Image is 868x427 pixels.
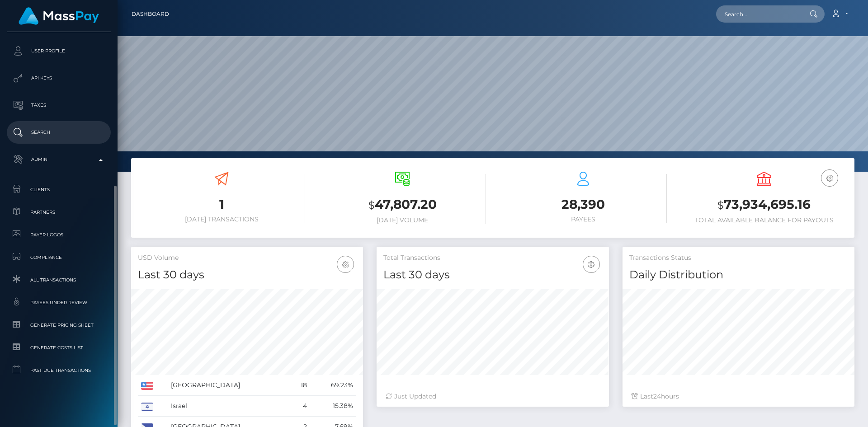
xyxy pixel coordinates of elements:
[7,225,111,244] a: Payer Logos
[10,44,107,58] p: User Profile
[7,248,111,267] a: Compliance
[7,338,111,357] a: Generate Costs List
[383,253,602,263] h5: Total Transactions
[138,267,356,283] h4: Last 30 days
[7,180,111,199] a: Clients
[7,270,111,290] a: All Transactions
[10,99,107,112] p: Taxes
[310,375,356,396] td: 69.23%
[10,252,107,263] span: Compliance
[10,275,107,285] span: All Transactions
[10,365,107,375] span: Past Due Transactions
[141,403,153,411] img: IL.png
[290,396,310,417] td: 4
[168,396,290,417] td: Israel
[368,199,375,211] small: $
[716,5,801,23] input: Search...
[386,392,599,401] div: Just Updated
[7,148,111,171] a: Admin
[319,196,486,214] h3: 47,807.20
[7,40,111,62] a: User Profile
[138,216,305,223] h6: [DATE] Transactions
[10,126,107,139] p: Search
[500,196,667,213] h3: 28,390
[653,392,661,400] span: 24
[168,375,290,396] td: [GEOGRAPHIC_DATA]
[7,315,111,335] a: Generate Pricing Sheet
[290,375,310,396] td: 18
[7,121,111,144] a: Search
[632,392,845,401] div: Last hours
[10,153,107,166] p: Admin
[138,196,305,213] h3: 1
[680,216,848,224] h6: Total Available Balance for Payouts
[138,253,356,263] h5: USD Volume
[141,382,153,390] img: US.png
[10,230,107,240] span: Payer Logos
[19,7,99,25] img: MassPay Logo
[10,297,107,308] span: Payees under Review
[717,199,724,211] small: $
[629,267,848,283] h4: Daily Distribution
[132,5,169,23] a: Dashboard
[629,253,848,263] h5: Transactions Status
[7,94,111,117] a: Taxes
[10,343,107,353] span: Generate Costs List
[383,267,602,283] h4: Last 30 days
[310,396,356,417] td: 15.38%
[7,293,111,312] a: Payees under Review
[10,207,107,217] span: Partners
[680,196,848,214] h3: 73,934,695.16
[10,184,107,195] span: Clients
[10,71,107,85] p: API Keys
[319,216,486,224] h6: [DATE] Volume
[7,202,111,222] a: Partners
[10,320,107,330] span: Generate Pricing Sheet
[7,67,111,89] a: API Keys
[7,361,111,380] a: Past Due Transactions
[500,216,667,223] h6: Payees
